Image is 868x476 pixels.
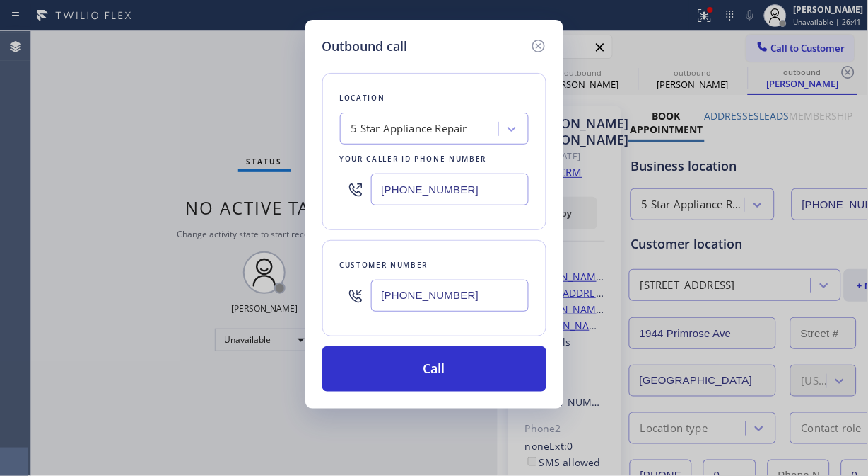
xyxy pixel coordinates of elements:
input: (123) 456-7890 [371,280,529,312]
button: Call [322,346,546,392]
div: Your caller id phone number [340,152,529,166]
input: (123) 456-7890 [371,174,529,205]
div: Location [340,91,529,106]
div: Customer number [340,258,529,273]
